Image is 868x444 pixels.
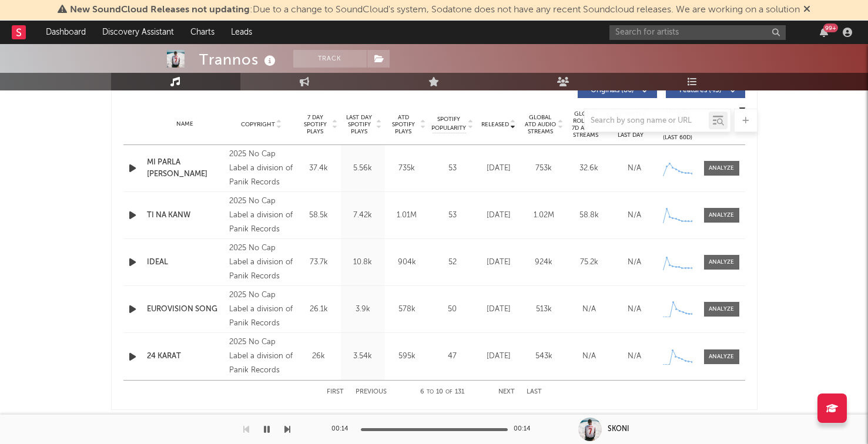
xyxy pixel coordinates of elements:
a: EUROVISION SONG [147,304,224,315]
div: 00:14 [514,422,537,436]
div: 2025 No Cap Label a division of Panik Records [229,241,293,284]
input: Search for artists [609,25,786,40]
a: Charts [182,21,223,44]
span: New SoundCloud Releases not updating [70,5,250,15]
div: SKONI [608,424,629,435]
button: 99+ [820,28,828,37]
div: [DATE] [479,351,518,362]
div: 1.01M [388,210,426,221]
div: 37.4k [300,163,338,174]
div: 53 [432,210,473,221]
div: 2025 No Cap Label a division of Panik Records [229,194,293,237]
div: 6 10 131 [410,385,475,399]
div: [DATE] [479,257,518,268]
span: to [427,389,434,395]
div: 2025 No Cap Label a division of Panik Records [229,335,293,378]
input: Search by song name or URL [585,116,709,126]
div: N/A [615,257,654,268]
div: 52 [432,257,473,268]
button: Last [527,389,542,395]
div: 10.8k [344,257,382,268]
a: Leads [223,21,260,44]
div: 7.42k [344,210,382,221]
div: 32.6k [569,163,609,174]
a: IDEAL [147,257,224,268]
span: Features ( 45 ) [673,87,728,94]
button: Track [293,50,367,68]
div: [DATE] [479,210,518,221]
div: 5.56k [344,163,382,174]
a: Dashboard [38,21,94,44]
button: Previous [356,389,387,395]
div: 3.54k [344,351,382,362]
span: Originals ( 86 ) [585,87,639,94]
div: N/A [615,351,654,362]
div: 26k [300,351,338,362]
button: First [327,389,344,395]
a: 24 KARAT [147,351,224,362]
div: 53 [432,163,473,174]
div: 2025 No Cap Label a division of Panik Records [229,288,293,331]
div: [DATE] [479,163,518,174]
div: 2025 No Cap Label a division of Panik Records [229,147,293,190]
div: 513k [524,304,564,315]
a: Discovery Assistant [94,21,182,44]
div: 47 [432,351,473,362]
div: 50 [432,304,473,315]
div: N/A [569,304,609,315]
div: 73.7k [300,257,338,268]
div: 00:14 [331,422,355,436]
span: of [445,389,453,395]
div: N/A [615,210,654,221]
div: 735k [388,163,426,174]
span: : Due to a change to SoundCloud's system, Sodatone does not have any recent Soundcloud releases. ... [70,5,800,15]
div: 99 + [823,23,838,32]
div: 595k [388,351,426,362]
div: Trannos [199,50,279,69]
div: N/A [615,304,654,315]
div: 75.2k [569,257,609,268]
div: 753k [524,163,564,174]
div: 578k [388,304,426,315]
div: 904k [388,257,426,268]
button: Originals(86) [578,83,657,98]
div: 26.1k [300,304,338,315]
div: 58.8k [569,210,609,221]
div: 924k [524,257,564,268]
div: Global Streaming Trend (Last 60D) [660,107,695,142]
div: 543k [524,351,564,362]
a: MI PARLA [PERSON_NAME] [147,157,224,180]
button: Features(45) [666,83,745,98]
div: N/A [615,163,654,174]
button: Next [498,389,515,395]
span: Dismiss [803,5,810,15]
div: [DATE] [479,304,518,315]
a: TI NA KANW [147,210,224,221]
div: 3.9k [344,304,382,315]
div: N/A [569,351,609,362]
div: 1.02M [524,210,564,221]
div: 58.5k [300,210,338,221]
